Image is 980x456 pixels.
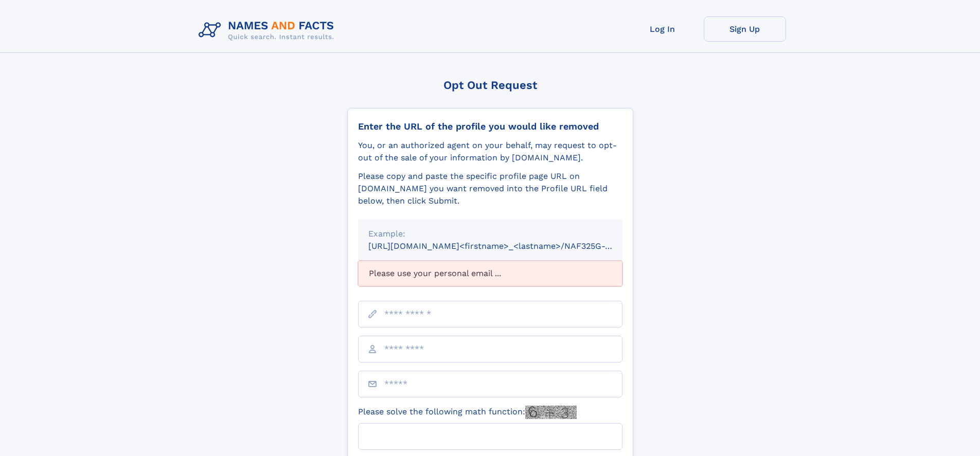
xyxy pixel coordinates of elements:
div: Example: [368,228,612,240]
a: Sign Up [704,16,786,42]
div: Opt Out Request [347,79,633,92]
a: Log In [621,16,704,42]
small: [URL][DOMAIN_NAME]<firstname>_<lastname>/NAF325G-xxxxxxxx [368,241,642,251]
div: You, or an authorized agent on your behalf, may request to opt-out of the sale of your informatio... [358,139,622,164]
div: Please use your personal email ... [358,261,622,286]
div: Please copy and paste the specific profile page URL on [DOMAIN_NAME] you want removed into the Pr... [358,170,622,207]
div: Enter the URL of the profile you would like removed [358,121,622,132]
img: Logo Names and Facts [194,16,343,44]
label: Please solve the following math function: [358,406,577,419]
